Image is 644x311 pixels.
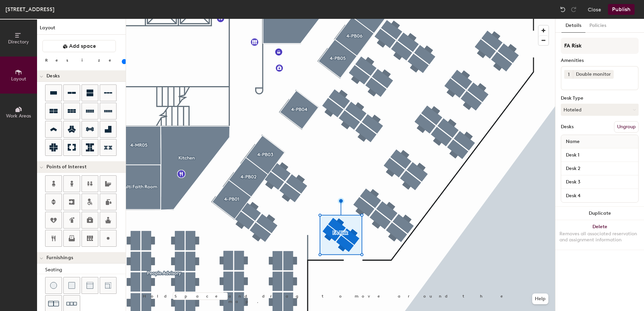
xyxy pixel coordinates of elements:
[46,255,73,261] span: Furnishings
[608,4,635,15] button: Publish
[614,121,639,133] button: Ungroup
[11,76,26,82] span: Layout
[42,40,116,52] button: Add space
[559,231,640,243] div: Removes all associated reservation and assignment information
[82,277,98,294] button: Couch (middle)
[588,4,601,15] button: Close
[561,104,639,116] button: Hoteled
[559,6,566,13] img: Undo
[69,43,96,49] span: Add space
[562,136,583,148] span: Name
[561,58,639,63] div: Amenities
[585,19,610,33] button: Policies
[573,70,614,79] div: Double monitor
[87,282,93,289] img: Couch (middle)
[561,19,585,33] button: Details
[568,71,570,78] span: 1
[555,207,644,220] button: Duplicate
[45,277,62,294] button: Stool
[100,277,117,294] button: Couch (corner)
[5,5,55,13] div: [STREET_ADDRESS]
[561,124,574,130] div: Desks
[46,73,60,79] span: Desks
[105,282,111,289] img: Couch (corner)
[564,70,573,79] button: 1
[561,96,639,101] div: Desk Type
[562,150,637,160] input: Unnamed desk
[562,177,637,187] input: Unnamed desk
[46,164,87,170] span: Points of Interest
[37,24,126,35] h1: Layout
[562,164,637,173] input: Unnamed desk
[6,113,31,119] span: Work Areas
[45,58,120,63] div: Resize
[66,299,77,309] img: Couch (x3)
[562,191,637,200] input: Unnamed desk
[532,293,548,304] button: Help
[48,298,59,309] img: Couch (x2)
[68,282,75,289] img: Cushion
[555,220,644,250] button: DeleteRemoves all associated reservation and assignment information
[50,282,57,289] img: Stool
[45,266,126,274] div: Seating
[8,39,29,45] span: Directory
[63,277,80,294] button: Cushion
[570,6,577,13] img: Redo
